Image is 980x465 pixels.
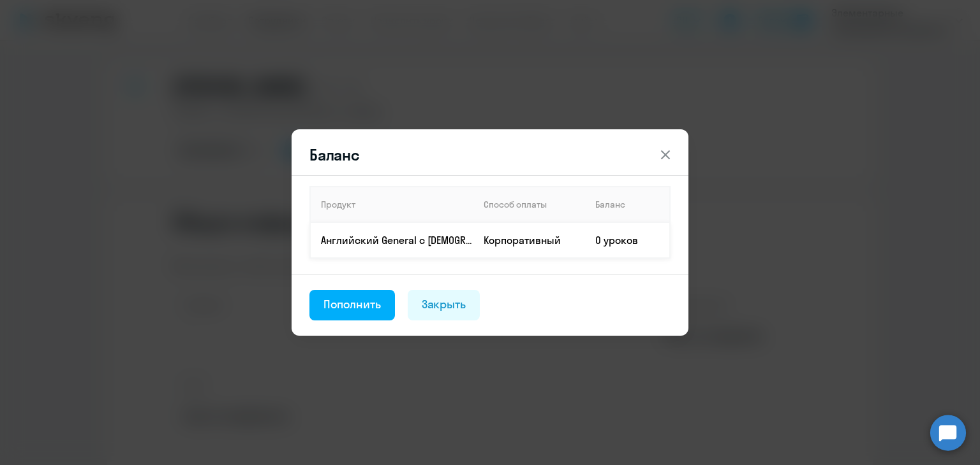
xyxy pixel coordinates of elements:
[422,296,466,313] div: Закрыть
[309,290,395,320] button: Пополнить
[473,187,585,222] th: Способ оплаты
[585,222,670,258] td: 0 уроков
[321,233,473,247] p: Английский General с [DEMOGRAPHIC_DATA] преподавателем
[292,145,688,165] header: Баланс
[585,187,670,222] th: Баланс
[408,290,480,320] button: Закрыть
[323,296,381,313] div: Пополнить
[473,222,585,258] td: Корпоративный
[310,187,473,222] th: Продукт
